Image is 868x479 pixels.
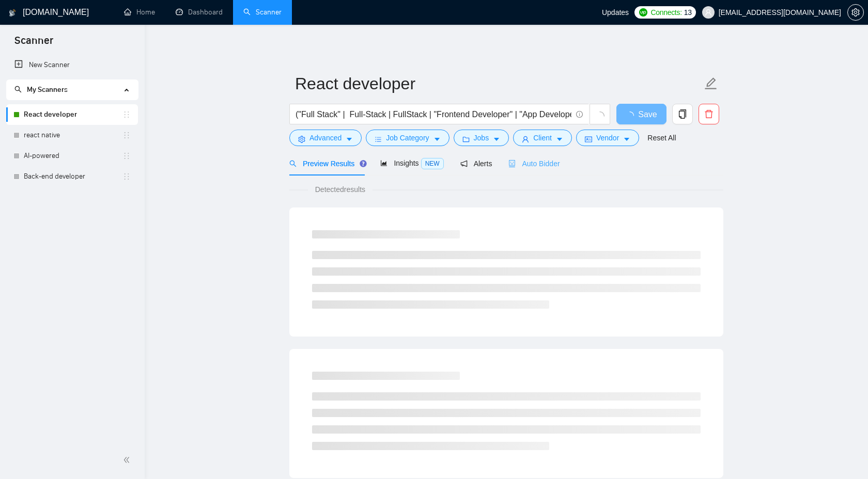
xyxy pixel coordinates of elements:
button: delete [699,104,719,124]
button: barsJob Categorycaret-down [366,130,449,146]
span: caret-down [556,135,563,143]
span: Advanced [309,132,342,143]
span: Vendor [596,132,619,143]
button: setting [847,4,864,21]
span: NEW [421,158,444,169]
span: user [522,135,529,143]
span: Insights [380,159,443,167]
span: setting [848,8,863,17]
a: react native [24,125,122,146]
span: holder [122,172,131,181]
button: settingAdvancedcaret-down [289,130,362,146]
a: Reset All [647,132,676,143]
span: caret-down [433,135,441,143]
button: Save [616,104,667,124]
button: folderJobscaret-down [454,130,509,146]
span: caret-down [623,135,630,143]
button: copy [672,104,693,124]
span: 13 [684,7,692,18]
span: Job Category [386,132,429,143]
li: AI-powered [6,146,138,166]
span: double-left [123,455,133,465]
span: delete [699,109,719,119]
span: Alerts [460,159,492,168]
span: Updates [602,8,629,17]
span: loading [595,111,605,121]
span: holder [122,131,131,139]
span: search [14,86,22,93]
a: AI-powered [24,146,122,166]
span: robot [508,160,516,167]
button: idcardVendorcaret-down [576,130,639,146]
a: New Scanner [14,55,130,75]
span: edit [704,77,718,90]
input: Search Freelance Jobs... [296,108,571,121]
li: New Scanner [6,55,138,75]
span: Scanner [6,33,61,55]
img: upwork-logo.png [639,8,647,17]
span: Save [638,108,657,121]
span: holder [122,152,131,160]
a: searchScanner [243,8,282,17]
span: Connects: [650,7,681,18]
span: copy [673,109,692,119]
span: holder [122,110,131,119]
span: user [705,9,712,16]
img: logo [9,5,16,21]
span: setting [298,135,305,143]
span: bars [375,135,382,143]
span: Detected results [308,184,373,195]
span: caret-down [493,135,500,143]
li: react native [6,125,138,146]
span: My Scanners [27,85,68,94]
button: userClientcaret-down [513,130,572,146]
span: Auto Bidder [508,159,560,168]
span: area-chart [380,159,388,167]
a: homeHome [124,8,155,17]
input: Scanner name... [295,71,702,97]
span: Jobs [474,132,489,143]
li: Back-end developer [6,166,138,187]
span: Preview Results [289,159,364,168]
span: idcard [585,135,592,143]
span: Client [533,132,552,143]
div: Tooltip anchor [359,159,368,168]
span: info-circle [576,111,583,118]
span: caret-down [346,135,353,143]
span: loading [626,111,638,120]
a: Back-end developer [24,166,122,187]
span: folder [462,135,470,143]
span: notification [460,160,468,167]
a: dashboardDashboard [176,8,223,17]
li: React developer [6,104,138,125]
a: setting [847,8,864,17]
span: search [289,160,297,167]
a: React developer [24,104,122,125]
span: My Scanners [14,85,68,94]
